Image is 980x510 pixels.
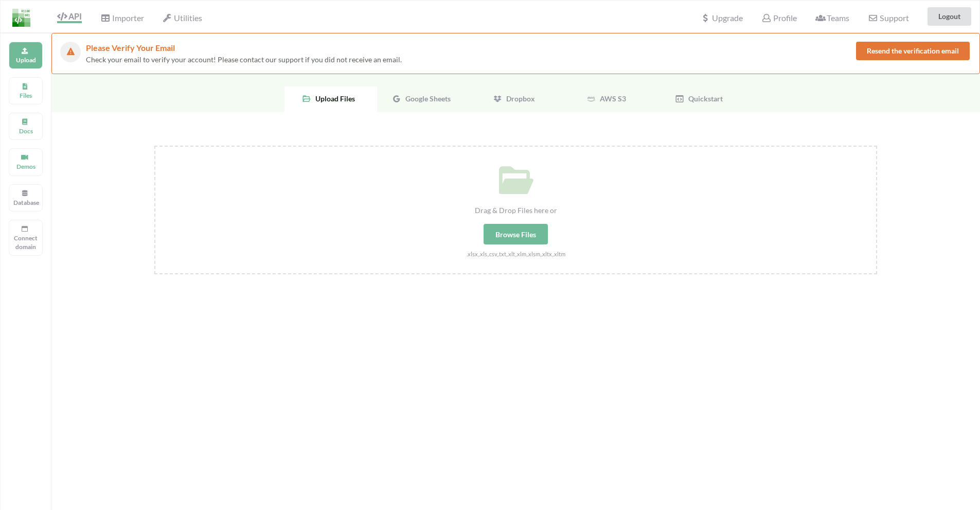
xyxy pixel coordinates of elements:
button: Logout [928,7,971,26]
span: Please Verify Your Email [86,43,175,52]
button: Resend the verification email [856,42,970,60]
span: Utilities [163,13,202,23]
span: Check your email to verify your account! Please contact our support if you did not receive an email. [86,55,402,64]
span: Google Sheets [401,94,451,103]
span: Quickstart [684,94,723,103]
span: AWS S3 [596,94,626,103]
img: LogoIcon.png [12,9,30,27]
span: Importer [100,13,144,23]
span: Teams [815,13,849,23]
span: Upload Files [311,94,355,103]
span: Upgrade [701,14,743,22]
p: Upload [13,56,38,64]
span: Support [868,14,908,22]
span: Dropbox [502,94,535,103]
p: Database [13,198,38,207]
div: Drag & Drop Files here or [155,205,876,216]
span: Profile [761,13,796,23]
span: API [57,11,82,21]
p: Demos [13,162,38,171]
div: Browse Files [484,224,548,244]
p: Docs [13,127,38,135]
small: .xlsx,.xls,.csv,.txt,.xlt,.xlm,.xlsm,.xltx,.xltm [467,251,565,257]
p: Files [13,91,38,100]
p: Connect domain [13,234,38,251]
